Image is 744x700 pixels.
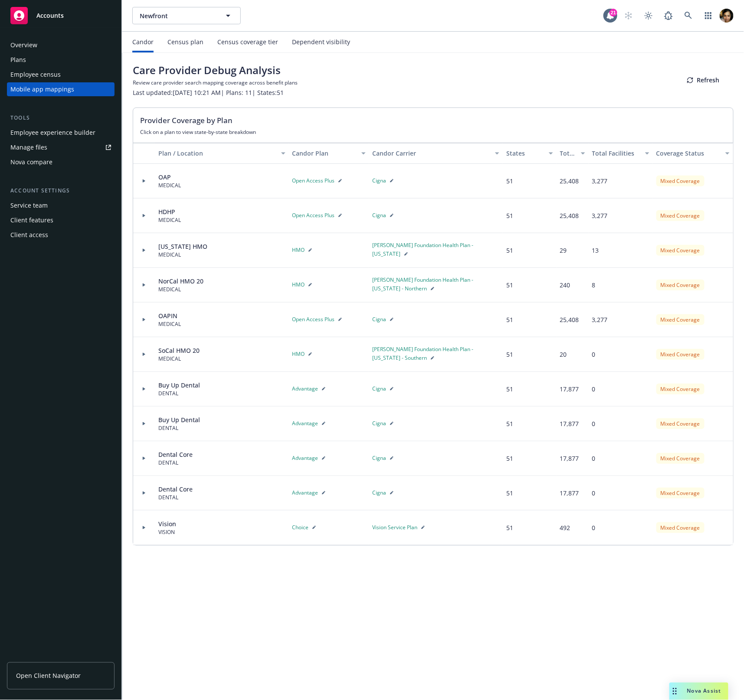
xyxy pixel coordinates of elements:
a: Client features [7,213,115,227]
div: Toggle Row Expanded [133,199,155,233]
div: Toggle Row Expanded [133,164,155,199]
button: Candor Carrier [369,143,503,164]
div: Toggle Row Expanded [133,407,155,441]
span: 51 [506,212,513,220]
div: Toggle Row Expanded [133,372,155,407]
a: Client access [7,228,115,242]
a: Overview [7,38,115,52]
div: Census coverage tier [217,39,278,46]
div: MEDICAL [158,251,207,258]
a: Toggle theme [640,7,657,24]
div: DENTAL [158,424,200,432]
div: MEDICAL [158,216,181,224]
div: Candor Carrier [373,149,490,158]
div: 20 [560,350,567,359]
div: OAP [158,173,181,182]
div: Candor Plan [292,149,356,158]
div: Toggle Row Expanded [133,337,155,372]
span: Accounts [36,12,64,19]
a: Report a Bug [660,7,677,24]
div: Employee census [10,68,61,81]
div: 0 [592,384,596,394]
div: Manage files [10,140,47,154]
span: HMO [292,350,305,358]
div: Plan / Location [158,149,276,158]
span: 51 [506,350,513,358]
button: Plan / Location [155,143,289,164]
div: NorCal HMO 20 [158,277,203,286]
span: Advantage [292,454,318,462]
span: Cigna [373,454,387,462]
p: Last updated: [DATE] 10:21 AM | Plans: 11 | States: 51 [133,88,298,97]
div: Coverage Status [656,149,720,158]
div: Buy Up Dental [158,415,200,424]
p: Review care provider search mapping coverage across benefit plans [133,79,298,86]
span: 51 [506,281,513,289]
div: Client features [10,213,53,227]
div: 0 [592,454,596,463]
button: Candor Plan [289,143,369,164]
span: Open Access Plus [292,177,335,184]
div: Mixed Coverage [656,280,705,290]
span: 51 [506,420,513,428]
a: Nova compare [7,155,115,169]
div: MEDICAL [158,355,200,362]
div: Mixed Coverage [656,314,705,325]
div: 25,408 [560,315,579,324]
div: Dental Core [158,450,193,459]
span: 51 [506,489,513,497]
div: Buy Up Dental [158,381,200,390]
span: Cigna [373,316,387,323]
div: Account settings [7,186,115,195]
div: Plans [10,53,26,67]
span: Choice [292,524,309,531]
span: Cigna [373,420,387,427]
span: HMO [292,246,305,254]
span: [PERSON_NAME] Foundation Health Plan - [US_STATE] - Northern [373,276,474,292]
div: Census plan [167,39,203,46]
span: Advantage [292,420,318,427]
span: 51 [506,385,513,393]
h2: Provider Coverage by Plan [140,115,726,126]
div: SoCal HMO 20 [158,346,200,355]
div: 3,277 [592,211,608,220]
div: MEDICAL [158,320,181,328]
div: Mixed Coverage [656,522,705,533]
span: Newfront [140,11,215,20]
span: Nova Assist [687,687,721,695]
span: HMO [292,281,305,288]
span: 51 [506,246,513,254]
a: Mobile app mappings [7,82,115,96]
span: Advantage [292,489,318,496]
a: Service team [7,199,115,212]
div: Mixed Coverage [656,488,705,498]
div: 25,408 [560,176,579,186]
div: 0 [592,523,596,532]
button: Coverage Status [653,143,733,164]
div: Total Facilities [592,149,640,158]
div: DENTAL [158,390,200,397]
div: 0 [592,350,596,359]
span: 51 [506,454,513,462]
a: Switch app [700,7,717,24]
div: 0 [592,419,596,428]
div: 8 [592,280,596,290]
span: Open Access Plus [292,212,335,219]
span: Open Client Navigator [16,671,81,680]
div: MEDICAL [158,182,181,189]
span: [PERSON_NAME] Foundation Health Plan - [US_STATE] [373,241,474,257]
img: photo [720,9,734,23]
div: DENTAL [158,494,193,501]
div: Toggle Row Expanded [133,441,155,476]
a: Employee census [7,68,115,81]
div: MEDICAL [158,286,203,293]
button: States [503,143,556,164]
div: Vision [158,519,176,528]
span: Cigna [373,385,387,392]
div: Toggle Row Expanded [133,476,155,511]
div: Toggle Row Expanded [133,303,155,337]
div: Toggle Row Expanded [133,511,155,545]
span: 51 [506,177,513,185]
div: Mixed Coverage [656,349,705,360]
button: Nova Assist [669,683,728,700]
